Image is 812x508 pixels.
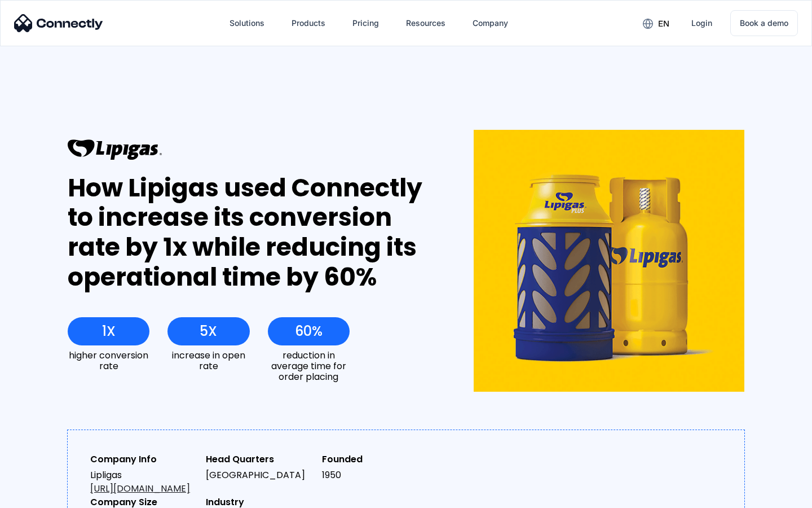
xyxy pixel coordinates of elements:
div: 1950 [322,468,429,482]
div: Pricing [352,15,379,31]
ul: Language list [23,488,68,504]
div: Head Quarters [206,453,312,466]
div: Company Info [90,453,197,466]
div: reduction in average time for order placing [268,350,350,383]
div: higher conversion rate [68,350,149,371]
div: [GEOGRAPHIC_DATA] [206,468,312,482]
div: Solutions [230,15,264,31]
div: Login [691,15,712,31]
div: Products [292,15,325,31]
div: 60% [295,323,323,339]
a: Login [682,10,721,37]
div: Company [473,15,508,31]
div: Founded [322,453,429,466]
div: Resources [406,15,445,31]
div: Company [464,10,517,37]
div: en [658,16,669,32]
aside: Language selected: English [11,488,68,504]
div: Resources [397,10,454,37]
div: 1X [102,323,116,339]
div: increase in open rate [167,350,249,371]
div: Lipligas [90,468,197,496]
a: Pricing [343,10,388,37]
div: Products [283,10,334,37]
img: Connectly Logo [14,14,103,32]
div: 5X [200,323,217,339]
div: Solutions [220,10,273,37]
div: How Lipigas used Connectly to increase its conversion rate by 1x while reducing its operational t... [68,173,433,292]
a: [URL][DOMAIN_NAME] [90,482,190,495]
a: Book a demo [730,10,798,36]
div: en [634,15,678,32]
